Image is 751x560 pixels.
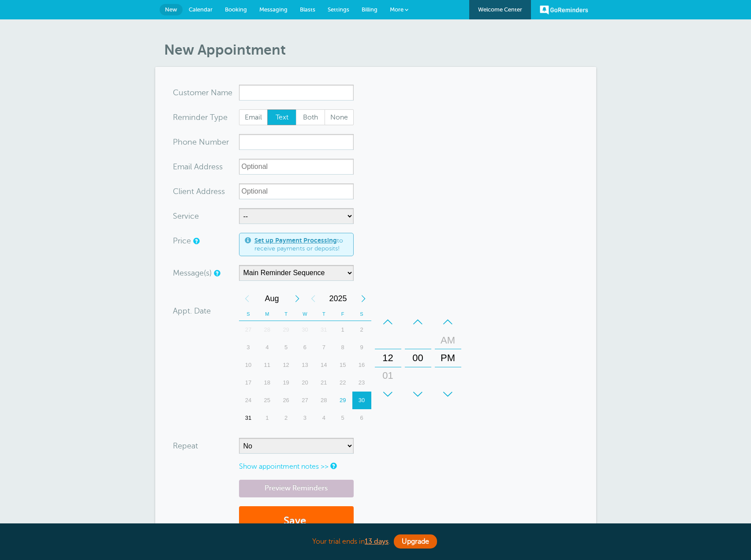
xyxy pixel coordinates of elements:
h1: New Appointment [164,41,596,58]
div: 28 [314,392,333,409]
span: Blasts [300,6,315,13]
div: Your trial ends in . [155,532,596,551]
div: 16 [352,356,371,374]
label: Text [267,109,296,125]
div: ame [173,85,239,101]
div: 17 [239,374,258,392]
label: Both [296,109,325,125]
div: Friday, August 8 [333,339,352,356]
th: S [239,307,258,321]
div: PM [437,349,459,367]
div: 10 [239,356,258,374]
div: Wednesday, August 20 [295,374,314,392]
div: Tuesday, August 5 [276,339,295,356]
label: None [325,109,354,125]
div: 28 [258,321,276,339]
div: 5 [333,409,352,427]
th: W [295,307,314,321]
div: 27 [295,392,314,409]
div: Sunday, August 17 [239,374,258,392]
div: 6 [295,339,314,356]
a: 13 days [365,538,389,545]
div: 30 [352,392,371,409]
a: Show appointment notes >> [239,463,329,470]
div: 00 [407,349,429,367]
div: Monday, August 11 [258,356,276,374]
div: Friday, August 1 [333,321,352,339]
div: Thursday, August 14 [314,356,333,374]
div: Saturday, August 23 [352,374,371,392]
div: 01 [377,367,399,385]
div: Monday, August 4 [258,339,276,356]
div: Next Month [289,290,305,307]
div: Friday, August 22 [333,374,352,392]
div: Tuesday, July 29 [276,321,295,339]
div: Today, Friday, August 29 [333,392,352,409]
div: 4 [258,339,276,356]
div: Tuesday, August 26 [276,392,295,409]
label: Reminder Type [173,113,228,121]
div: Thursday, September 4 [314,409,333,427]
div: 2 [352,321,371,339]
div: Monday, July 28 [258,321,276,339]
span: Messaging [259,6,288,13]
div: 27 [239,321,258,339]
div: 3 [239,339,258,356]
div: 29 [333,392,352,409]
div: 20 [295,374,314,392]
label: Appt. Date [173,307,211,315]
div: 6 [352,409,371,427]
a: Preview Reminders [239,480,354,497]
div: 3 [295,409,314,427]
label: Email [239,109,268,125]
div: Wednesday, September 3 [295,409,314,427]
div: 25 [258,392,276,409]
div: 23 [352,374,371,392]
div: 26 [276,392,295,409]
div: Wednesday, August 13 [295,356,314,374]
div: Saturday, August 16 [352,356,371,374]
div: Sunday, August 3 [239,339,258,356]
div: mber [173,134,239,150]
div: 12 [377,349,399,367]
div: 1 [333,321,352,339]
div: 02 [377,385,399,402]
div: Previous Month [239,290,255,307]
div: 24 [239,392,258,409]
span: Ema [173,163,188,171]
span: Text [268,110,296,125]
div: Sunday, July 27 [239,321,258,339]
label: Message(s) [173,269,212,277]
div: Tuesday, August 12 [276,356,295,374]
a: An optional price for the appointment. If you set a price, you can include a payment link in your... [193,238,198,244]
div: AM [437,332,459,349]
div: Wednesday, August 6 [295,339,314,356]
span: Billing [362,6,377,13]
th: S [352,307,371,321]
span: 2025 [321,290,355,307]
div: Saturday, September 6 [352,409,371,427]
div: Monday, August 25 [258,392,276,409]
a: Set up Payment Processing [254,237,337,244]
div: 2 [276,409,295,427]
div: 15 [333,356,352,374]
span: Pho [173,138,187,146]
input: Optional [239,159,354,175]
div: Sunday, August 24 [239,392,258,409]
label: Client Address [173,187,225,195]
div: Previous Year [305,290,321,307]
span: More [390,6,404,13]
span: ne Nu [187,138,210,146]
div: Wednesday, August 27 [295,392,314,409]
span: None [325,110,353,125]
th: M [258,307,276,321]
button: Save [239,506,354,537]
div: 11 [258,356,276,374]
div: 30 [295,321,314,339]
div: 14 [314,356,333,374]
label: Service [173,212,199,220]
span: Cus [173,89,187,97]
div: 1 [258,409,276,427]
div: Thursday, August 21 [314,374,333,392]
